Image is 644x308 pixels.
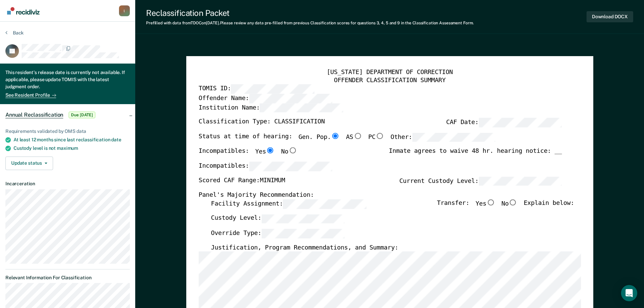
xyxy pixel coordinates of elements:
[198,76,581,85] div: OFFENDER CLASSIFICATION SUMMARY
[288,147,297,153] input: No
[5,112,63,118] span: Annual Reclassification
[211,244,398,252] label: Justification, Program Recommendations, and Summary:
[5,92,56,98] a: See Resident Profile
[261,229,344,238] input: Override Type:
[475,199,495,209] label: Yes
[508,199,517,206] input: No
[198,85,314,94] label: TOMIS ID:
[261,214,344,223] input: Custody Level:
[198,176,285,186] label: Scored CAF Range: MINIMUM
[5,30,24,36] button: Back
[260,103,343,113] input: Institution Name:
[7,7,40,15] img: Recidiviz
[69,112,95,118] span: Due [DATE]
[198,191,562,199] div: Panel's Majority Recommendation:
[119,5,130,16] button: Profile dropdown button
[198,94,332,103] label: Offender Name:
[389,147,562,162] div: Inmate agrees to waive 48 hr. hearing notice: __
[249,94,332,103] input: Offender Name:
[331,133,339,139] input: Gen. Pop.
[375,133,384,139] input: PC
[5,181,130,187] dt: Incarceration
[231,85,314,94] input: TOMIS ID:
[298,133,339,142] label: Gen. Pop.
[211,229,344,238] label: Override Type:
[5,157,53,170] button: Update status
[412,133,495,142] input: Other:
[353,133,362,139] input: AS
[14,145,130,151] div: Custody level is not
[198,162,332,171] label: Incompatibles:
[211,199,366,209] label: Facility Assignment:
[446,118,562,127] label: CAF Date:
[368,133,384,142] label: PC
[111,137,121,142] span: date
[146,8,474,18] div: Reclassification Packet
[14,137,130,143] div: At least 12 months since last reclassification
[478,118,562,127] input: CAF Date:
[198,103,343,113] label: Institution Name:
[501,199,518,209] label: No
[478,176,562,186] input: Current Custody Level:
[5,128,130,134] div: Requirements validated by OMS data
[437,199,574,214] div: Transfer: Explain below:
[399,176,562,186] label: Current Custody Level:
[266,147,275,153] input: Yes
[5,275,130,281] dt: Relevant Information For Classification
[198,133,495,148] div: Status at time of hearing:
[146,21,474,25] div: Prefilled with data from TDOC on [DATE] . Please review any data pre-filled from previous Classif...
[211,214,344,223] label: Custody Level:
[346,133,362,142] label: AS
[119,5,130,16] div: l
[621,285,637,301] div: Open Intercom Messenger
[255,147,275,156] label: Yes
[390,133,495,142] label: Other:
[198,118,325,127] label: Classification Type: CLASSIFICATION
[587,11,633,22] button: Download DOCX
[198,69,581,77] div: [US_STATE] DEPARTMENT OF CORRECTION
[486,199,495,206] input: Yes
[249,162,332,171] input: Incompatibles:
[5,69,130,92] div: This resident's release date is currently not available. If applicable, please update TOMIS with ...
[283,199,366,209] input: Facility Assignment:
[198,147,297,162] div: Incompatibles:
[281,147,297,156] label: No
[57,145,78,151] span: maximum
